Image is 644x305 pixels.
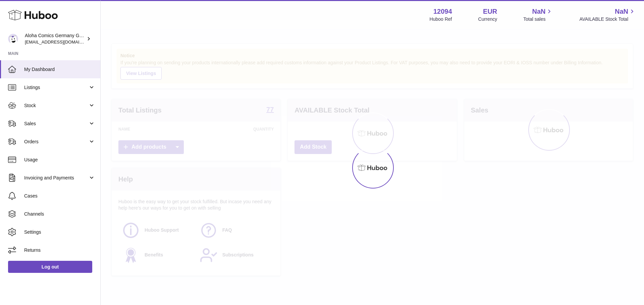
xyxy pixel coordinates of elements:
a: NaN Total sales [523,7,553,22]
span: Cases [24,193,95,199]
strong: 12094 [433,7,452,16]
span: NaN [532,7,545,16]
span: Stock [24,102,88,109]
div: Aloha Comics Germany GmbH [25,32,85,45]
span: Orders [24,139,88,145]
span: Total sales [523,16,553,22]
strong: EUR [483,7,497,16]
img: internalAdmin-12094@internal.huboo.com [8,34,18,44]
span: Usage [24,157,95,163]
span: NaN [615,7,628,16]
span: Sales [24,121,88,127]
span: [EMAIL_ADDRESS][DOMAIN_NAME] [25,39,99,45]
div: Currency [478,16,497,22]
span: Listings [24,84,88,91]
span: Invoicing and Payments [24,175,88,181]
div: Huboo Ref [430,16,452,22]
span: AVAILABLE Stock Total [579,16,636,22]
a: NaN AVAILABLE Stock Total [579,7,636,22]
span: My Dashboard [24,66,95,73]
span: Settings [24,229,95,235]
a: Log out [8,261,92,273]
span: Channels [24,211,95,217]
span: Returns [24,247,95,253]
